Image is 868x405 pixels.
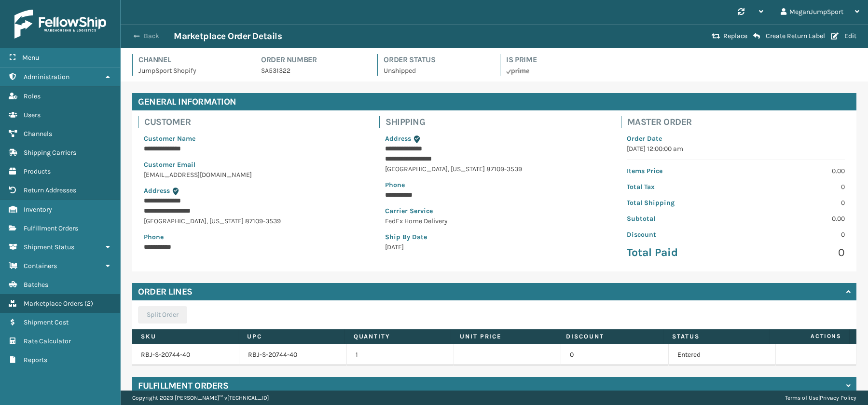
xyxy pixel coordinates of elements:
h4: Order Lines [138,286,193,297]
p: [DATE] [385,242,603,252]
p: [GEOGRAPHIC_DATA] , [US_STATE] 87109-3539 [385,164,603,174]
p: Items Price [627,166,730,176]
span: Actions [773,328,847,344]
h4: Customer [144,116,368,128]
p: Customer Name [144,134,362,144]
span: Reports [24,356,47,364]
span: Return Addresses [24,186,76,194]
img: logo [14,10,106,39]
p: [GEOGRAPHIC_DATA] , [US_STATE] 87109-3539 [144,216,362,226]
i: Edit [831,33,839,40]
h4: Master Order [627,116,851,128]
p: 0.00 [742,214,845,224]
span: Inventory [24,205,52,214]
button: Edit [828,32,859,40]
p: Order Date [627,134,845,144]
span: Containers [24,262,57,270]
h4: General Information [132,93,856,110]
span: Address [385,135,411,143]
td: 1 [347,344,454,365]
a: Privacy Policy [820,394,856,401]
h4: Channel [138,54,243,66]
p: SA531322 [261,66,366,76]
label: UPC [247,332,335,341]
label: SKU [141,332,229,341]
p: 0 [742,245,845,260]
label: Quantity [354,332,442,341]
i: Create Return Label [753,32,760,40]
h4: Is Prime [506,54,611,66]
span: Channels [24,130,52,138]
td: RBJ-S-20744-40 [239,344,346,365]
span: Users [24,111,41,119]
button: Replace [709,32,750,40]
a: Terms of Use [785,394,818,401]
p: Ship By Date [385,232,603,242]
p: Customer Email [144,160,362,170]
p: JumpSport Shopify [138,66,243,76]
a: RBJ-S-20744-40 [141,351,190,359]
p: 0 [742,198,845,208]
span: Rate Calculator [24,337,71,345]
h4: Order Status [384,54,488,66]
p: Copyright 2023 [PERSON_NAME]™ v [TECHNICAL_ID] [132,391,269,405]
label: Discount [566,332,654,341]
span: Marketplace Orders [24,299,83,308]
span: Shipment Status [24,243,74,251]
p: Phone [385,180,603,190]
p: FedEx Home Delivery [385,216,603,226]
h4: Shipping [386,116,609,128]
span: Administration [24,73,69,81]
h4: Fulfillment Orders [138,380,228,391]
button: Create Return Label [750,32,828,40]
h3: Marketplace Order Details [174,30,282,42]
span: Batches [24,281,48,289]
p: 0.00 [742,166,845,176]
p: Carrier Service [385,206,603,216]
p: Phone [144,232,362,242]
span: Shipment Cost [24,318,69,326]
p: 0 [742,182,845,192]
label: Unit Price [460,332,548,341]
td: 0 [561,344,668,365]
h4: Order Number [261,54,366,66]
label: Status [672,332,760,341]
p: Unshipped [384,66,488,76]
p: Total Shipping [627,198,730,208]
p: Subtotal [627,214,730,224]
span: Menu [22,54,39,62]
span: Roles [24,92,41,100]
p: Discount [627,229,730,240]
span: Address [144,187,170,195]
i: Replace [712,33,720,40]
span: Products [24,167,51,175]
p: Total Tax [627,182,730,192]
p: 0 [742,229,845,240]
td: Entered [669,344,776,365]
div: | [785,391,856,405]
span: ( 2 ) [84,299,93,308]
span: Fulfillment Orders [24,224,78,232]
p: [EMAIL_ADDRESS][DOMAIN_NAME] [144,170,362,180]
button: Split Order [138,306,187,324]
p: [DATE] 12:00:00 am [627,144,845,154]
button: Back [129,32,174,40]
span: Shipping Carriers [24,148,76,157]
p: Total Paid [627,245,730,260]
